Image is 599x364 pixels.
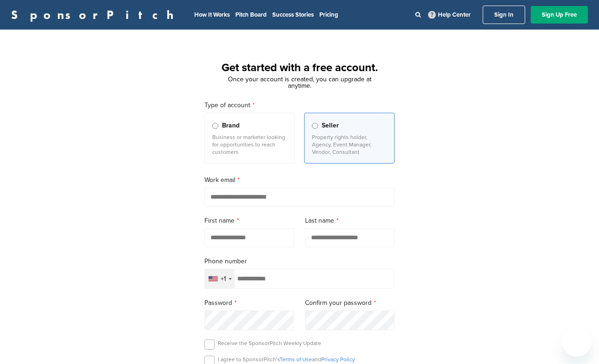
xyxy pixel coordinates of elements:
[204,298,294,308] label: Password
[212,133,287,156] p: Business or marketer looking for opportunities to reach customers
[322,121,339,131] span: Seller
[221,276,226,282] div: +1
[562,327,592,357] iframe: Button to launch messaging window
[194,11,230,18] a: How It Works
[280,356,312,363] a: Terms of Use
[204,216,294,226] label: First name
[305,298,395,308] label: Confirm your password
[204,256,395,267] label: Phone number
[222,121,240,131] span: Brand
[193,60,406,76] h1: Get started with a free account.
[319,11,338,18] a: Pricing
[218,356,355,363] p: I agree to SponsorPitch’s and
[483,6,525,24] a: Sign In
[205,269,234,288] div: Selected country
[212,123,218,129] input: Brand Business or marketer looking for opportunities to reach customers
[312,123,318,129] input: Seller Property rights holder, Agency, Event Manager, Vendor, Consultant
[218,340,321,347] p: Receive the SponsorPitch Weekly Update
[426,9,473,20] a: Help Center
[235,11,267,18] a: Pitch Board
[531,6,588,24] a: Sign Up Free
[204,100,395,110] label: Type of account
[312,133,387,156] p: Property rights holder, Agency, Event Manager, Vendor, Consultant
[321,356,355,363] a: Privacy Policy
[305,216,395,226] label: Last name
[272,11,314,18] a: Success Stories
[204,175,395,185] label: Work email
[228,75,371,90] span: Once your account is created, you can upgrade at anytime.
[11,9,180,21] a: SponsorPitch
